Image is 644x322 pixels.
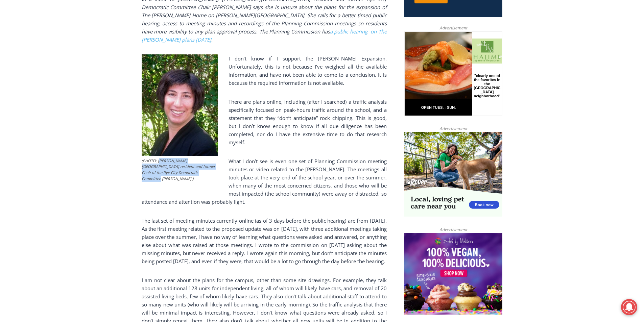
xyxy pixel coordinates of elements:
[433,226,474,233] span: Advertisement
[142,54,387,87] p: I don’t know if I support the [PERSON_NAME] Expansion. Unfortunately, this is not because I’ve we...
[142,28,387,43] a: a public hearing on The [PERSON_NAME] plans [DATE]
[142,217,387,265] p: The last set of meeting minutes currently online (as of 3 days before the public hearing) are fro...
[433,125,474,132] span: Advertisement
[142,157,387,206] p: What I don’t see is even one set of Planning Commission meeting minutes or video related to the [...
[163,66,328,84] a: Intern @ [DOMAIN_NAME]
[69,42,96,81] div: "clearly one of the favorites in the [GEOGRAPHIC_DATA] neighborhood"
[0,68,68,84] a: Open Tues. - Sun. [PHONE_NUMBER]
[404,233,502,315] img: Baked by Melissa
[2,70,66,95] span: Open Tues. - Sun. [PHONE_NUMBER]
[142,158,218,181] figcaption: (PHOTO: [PERSON_NAME][GEOGRAPHIC_DATA] resident and former Chair of the Rye City Democratic Commi...
[177,67,313,82] span: Intern @ [DOMAIN_NAME]
[433,25,474,31] span: Advertisement
[142,54,218,156] img: Shari Punyon, Rye Democratic Committee
[171,0,319,66] div: "The first chef I interviewed talked about coming to [GEOGRAPHIC_DATA] from [GEOGRAPHIC_DATA] in ...
[142,98,387,146] p: There are plans online, including (after I searched) a traffic analysis specifically focused on p...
